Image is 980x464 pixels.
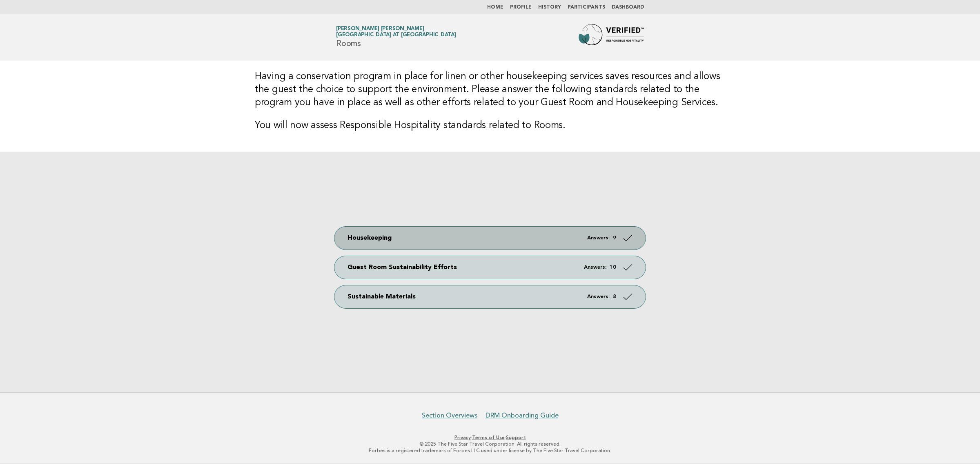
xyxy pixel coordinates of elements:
a: Sustainable Materials Answers: 8 [334,285,646,308]
img: Forbes Travel Guide [579,24,644,50]
a: Dashboard [612,5,644,10]
a: Guest Room Sustainability Efforts Answers: 10 [334,256,646,279]
a: [PERSON_NAME] [PERSON_NAME][GEOGRAPHIC_DATA] at [GEOGRAPHIC_DATA] [336,26,456,38]
a: Privacy [454,435,471,440]
a: DRM Onboarding Guide [486,411,559,420]
h3: You will now assess Responsible Hospitality standards related to Rooms. [255,119,725,132]
p: Forbes is a registered trademark of Forbes LLC used under license by The Five Star Travel Corpora... [240,447,740,454]
p: · · [240,434,740,441]
em: Answers: [584,265,606,270]
h3: Having a conservation program in place for linen or other housekeeping services saves resources a... [255,70,725,109]
a: Housekeeping Answers: 9 [334,227,646,250]
a: Terms of Use [472,435,505,440]
em: Answers: [587,294,610,299]
h1: Rooms [336,27,456,48]
a: Section Overviews [422,411,477,420]
a: Profile [510,5,532,10]
a: Participants [568,5,605,10]
a: Home [487,5,503,10]
strong: 8 [613,294,616,299]
span: [GEOGRAPHIC_DATA] at [GEOGRAPHIC_DATA] [336,33,456,38]
strong: 9 [613,235,616,241]
a: History [538,5,561,10]
p: © 2025 The Five Star Travel Corporation. All rights reserved. [240,441,740,447]
em: Answers: [587,235,610,241]
strong: 10 [610,265,616,270]
a: Support [506,435,526,440]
